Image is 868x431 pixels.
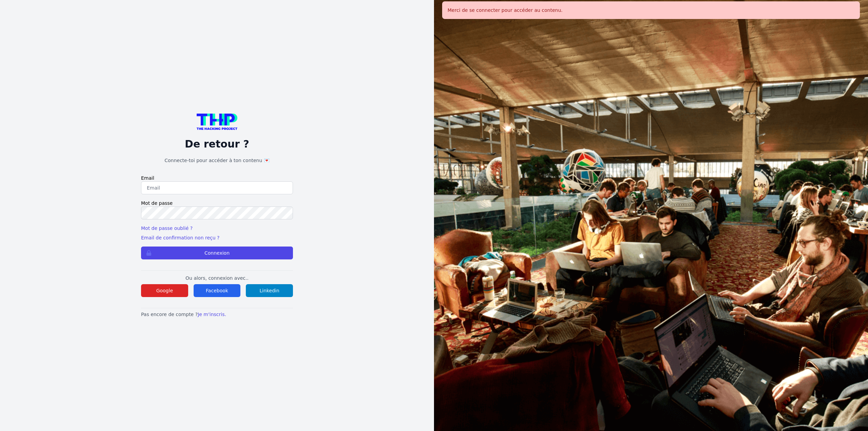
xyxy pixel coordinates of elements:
label: Email [141,175,293,181]
button: Google [141,284,188,297]
label: Mot de passe [141,200,293,207]
button: Linkedin [246,284,293,297]
p: Pas encore de compte ? [141,311,293,318]
button: Connexion [141,247,293,259]
a: Email de confirmation non reçu ? [141,235,219,240]
button: Facebook [194,284,241,297]
h1: Connecte-toi pour accéder à ton contenu 💌 [141,157,293,164]
img: logo [197,114,237,130]
p: Ou alors, connexion avec.. [141,275,293,281]
a: Mot de passe oublié ? [141,226,193,231]
a: Je m'inscris. [198,312,226,317]
p: De retour ? [141,138,293,150]
div: Merci de se connecter pour accéder au contenu. [442,1,860,19]
input: Email [141,181,293,194]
